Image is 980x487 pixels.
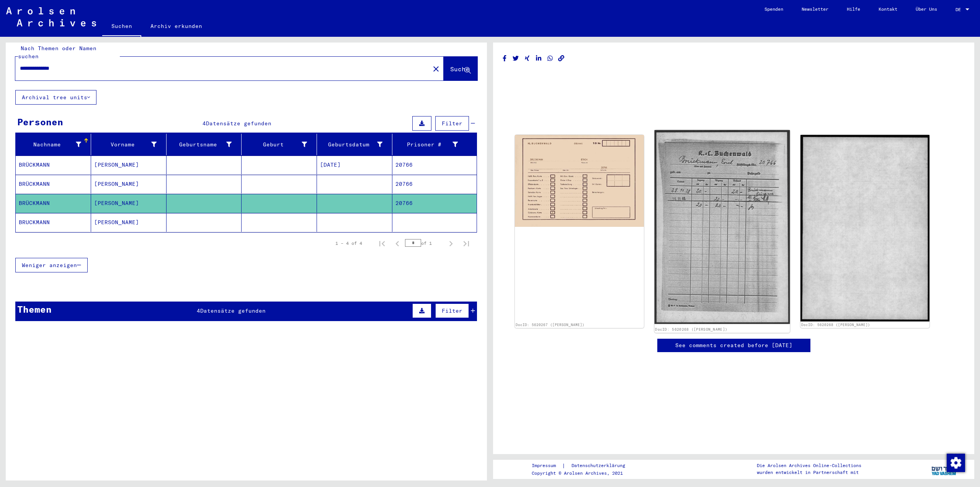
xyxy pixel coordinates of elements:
button: Filter [435,303,469,318]
span: Filter [442,307,462,314]
div: Geburt‏ [245,141,307,149]
mat-cell: 20766 [392,156,477,174]
span: Filter [442,120,462,127]
button: Copy link [557,54,565,63]
a: DocID: 5620268 ([PERSON_NAME]) [655,327,727,332]
span: Weniger anzeigen [22,262,77,269]
span: DE [955,7,964,12]
mat-header-cell: Geburtsname [167,134,242,155]
button: Share on Xing [523,54,531,63]
p: wurden entwickelt in Partnerschaft mit [757,469,861,476]
span: Datensätze gefunden [200,307,266,314]
a: Impressum [532,462,562,470]
div: Zustimmung ändern [946,453,965,472]
span: 4 [203,120,206,127]
button: Suche [444,57,477,80]
a: Suchen [102,17,141,37]
mat-header-cell: Nachname [16,134,91,155]
mat-header-cell: Geburtsdatum [317,134,392,155]
mat-cell: BRÜCKMANN [16,194,91,213]
div: | [532,462,634,470]
div: Geburtsdatum [320,141,382,149]
div: Geburtsname [170,138,242,151]
img: Zustimmung ändern [947,454,965,472]
button: Share on Facebook [501,54,509,63]
img: Arolsen_neg.svg [6,7,96,26]
button: Next page [443,236,459,251]
mat-header-cell: Prisoner # [392,134,477,155]
img: 002.jpg [800,135,929,321]
div: 1 – 4 of 4 [335,240,362,247]
span: 4 [197,307,200,314]
button: Weniger anzeigen [15,258,88,272]
img: yv_logo.png [930,459,959,479]
button: First page [374,236,390,251]
div: Geburt‏ [245,138,317,151]
mat-cell: [PERSON_NAME] [91,156,167,174]
div: Vorname [94,141,157,149]
mat-cell: BRUCKMANN [16,213,91,232]
div: Personen [17,115,63,129]
div: Nachname [19,141,81,149]
mat-cell: 20766 [392,175,477,193]
div: Prisoner # [395,138,467,151]
div: of 1 [405,239,443,247]
a: DocID: 5620267 ([PERSON_NAME]) [516,323,585,327]
button: Share on LinkedIn [535,54,543,63]
p: Die Arolsen Archives Online-Collections [757,462,861,469]
mat-header-cell: Vorname [91,134,167,155]
span: Datensätze gefunden [206,120,271,127]
mat-cell: BRÜCKMANN [16,175,91,193]
mat-cell: BRÜCKMANN [16,156,91,174]
button: Share on Twitter [512,54,520,63]
mat-cell: [DATE] [317,156,392,174]
button: Clear [428,61,444,76]
button: Filter [435,116,469,131]
div: Geburtsname [170,141,232,149]
div: Nachname [19,138,91,151]
img: 001.jpg [515,135,644,226]
mat-cell: [PERSON_NAME] [91,175,167,193]
mat-header-cell: Geburt‏ [242,134,317,155]
mat-cell: [PERSON_NAME] [91,194,167,213]
button: Archival tree units [15,90,96,105]
mat-cell: [PERSON_NAME] [91,213,167,232]
img: 001.jpg [655,130,790,324]
div: Vorname [94,138,166,151]
mat-cell: 20766 [392,194,477,213]
a: DocID: 5620268 ([PERSON_NAME]) [801,323,870,327]
div: Themen [17,302,52,316]
mat-icon: close [431,64,441,74]
span: Suche [450,65,469,73]
div: Prisoner # [395,141,458,149]
button: Share on WhatsApp [546,54,554,63]
button: Last page [459,236,474,251]
a: Datenschutzerklärung [565,462,634,470]
p: Copyright © Arolsen Archives, 2021 [532,470,634,477]
mat-label: Nach Themen oder Namen suchen [18,45,96,60]
button: Previous page [390,236,405,251]
a: Archiv erkunden [141,17,211,35]
div: Geburtsdatum [320,138,392,151]
a: See comments created before [DATE] [675,341,792,349]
